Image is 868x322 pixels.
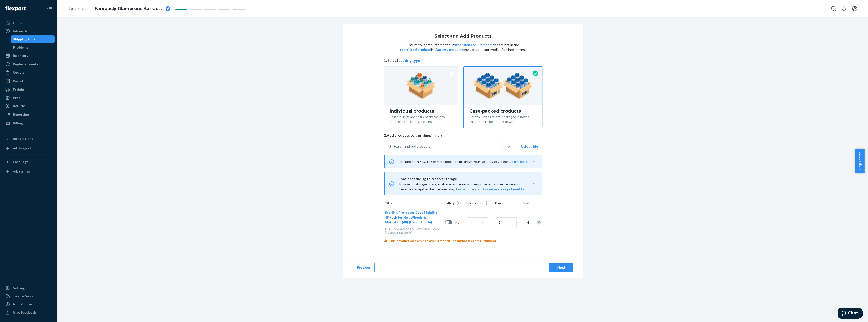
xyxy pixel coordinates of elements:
div: Talk to Support [13,294,38,299]
a: Shipping Plans [11,35,55,43]
img: individual-pack.facf35554cb0f1810c75b2bd6df2d64e.png [406,73,436,99]
div: Settings [13,286,27,290]
ol: breadcrumbs [61,2,174,16]
button: close [531,181,536,186]
div: Add Fast Tag [13,169,30,173]
input: Case Quantity [467,217,488,227]
a: Billing [3,119,55,127]
div: Total [518,201,530,206]
button: Learn more about reserve storage benefits [456,187,524,191]
a: Add Fast Tag [3,168,55,175]
a: Freight [3,86,55,93]
div: Inbound each SKU in 5 or more boxes to maximize your Fast Tag coverage [384,155,542,168]
div: Prep [13,95,20,100]
button: Next [549,263,573,272]
span: No [455,220,465,225]
div: Inbounds [13,29,28,34]
button: Upload file [517,142,542,151]
div: Parcel [13,79,23,83]
p: Ensure your products meet our and are not in the list. must be pre-approved before inbounding. [400,42,526,52]
img: case-pack.59cecea509d18c883b923b81aeac6d0b.png [473,73,533,99]
div: Search and add products [393,144,430,149]
div: SKUs [384,201,444,206]
a: Inbounds [3,27,55,35]
a: Add Integration [3,144,55,152]
div: Other (no special packaging) [385,226,443,235]
a: Orders [3,69,55,76]
div: Reporting [13,112,29,117]
div: Integrations [13,136,33,141]
button: Open account menu [850,4,859,13]
div: Sellable units are easily packable into different box configurations. [390,114,452,124]
div: Boxes [494,201,518,206]
h1: Select and Add Products [434,34,491,39]
div: Problems [13,45,28,50]
div: Orders [13,70,24,75]
div: Sellable units are pre-packaged in boxes that need to be broken down. [469,114,536,124]
div: Individual products [390,109,452,114]
input: Number of boxes [496,217,517,227]
button: Fast Tags [3,158,55,166]
button: Open notifications [839,4,849,13]
button: Previous [353,263,375,272]
div: Fast Tags [13,160,28,164]
button: Talk to Support [3,292,55,300]
a: Reporting [3,111,55,118]
span: ST-ST-PC-17201-048-C [385,227,414,230]
button: Give Feedback [3,309,55,316]
button: Integrations [3,135,55,143]
a: Prep [3,94,55,102]
span: 2. Add products to this shipping plan [384,133,542,138]
div: Case-packed products [469,109,536,114]
img: Flexport logo [5,6,26,11]
div: Inventory [13,53,28,58]
div: Next [553,265,569,270]
div: Battery [444,201,465,206]
span: 1. Select [384,58,542,63]
span: Consider sending to reserve storage [398,176,528,182]
span: Sterling Protector Case Mainline 48 Pack for Hot Wheels & Matchbox (48) (Default Title) [385,210,438,224]
div: This product already has over 3 months of supply in ecom fulfillment. [384,238,542,243]
span: 4 [524,220,529,225]
button: Close Navigation [45,4,55,13]
button: dimension requirements [454,42,493,47]
span: 0 available [417,227,430,230]
a: Parcel [3,77,55,85]
a: Inventory [3,52,55,59]
div: Freight [13,87,25,92]
span: Famously Glamorous Barracuda [95,6,164,12]
a: Settings [3,284,55,292]
a: Help Center [3,300,55,308]
div: Billing [13,121,23,126]
button: Help Center [855,149,864,173]
div: Shipping Plans [13,37,36,42]
button: close [531,159,536,164]
a: Replenishments [3,60,55,68]
div: Help Center [13,302,32,307]
button: Sterling Protector Case Mainline 48 Pack for Hot Wheels & Matchbox (48) (Default Title) [385,210,440,224]
a: Problems [11,44,55,51]
button: Battery products [436,47,463,52]
span: = [517,220,522,225]
span: or [508,144,511,149]
button: packing type [398,58,420,63]
a: Inbounds [65,6,86,11]
button: Open Search Box [829,4,838,13]
a: Returns [3,102,55,110]
iframe: Opens a widget where you can chat to one of our agents [838,308,863,320]
button: restricted product [400,47,430,52]
span: To save on storage costs, enable smart replenishment to ecom, and more, select “reserve storage” ... [398,182,524,191]
div: Home [13,21,23,25]
div: Give Feedback [13,310,36,315]
div: Units per Box [465,201,494,206]
a: Home [3,19,55,27]
div: Returns [13,103,26,108]
div: Remove Item [536,220,541,225]
div: Replenishments [13,62,38,67]
button: Learn more [510,159,528,164]
div: Add Integration [13,146,34,150]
